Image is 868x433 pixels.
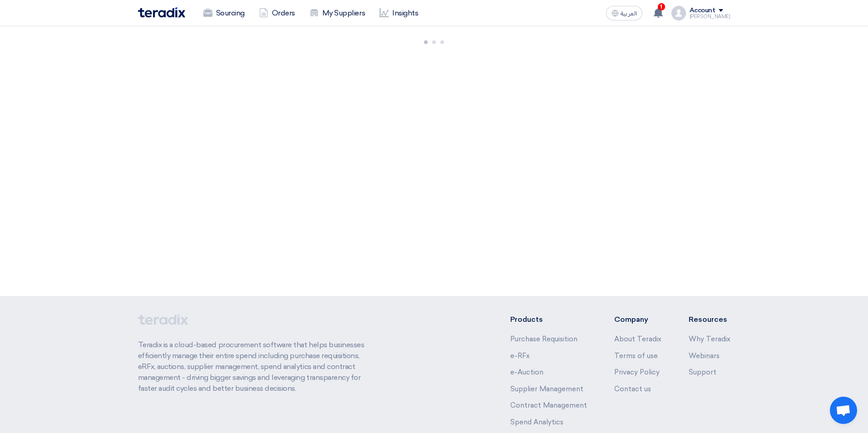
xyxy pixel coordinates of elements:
a: Supplier Management [510,385,583,393]
a: Contact us [614,385,651,393]
a: About Teradix [614,335,661,343]
button: العربية [606,6,642,20]
a: Orders [252,3,302,23]
li: Resources [689,314,730,325]
a: e-Auction [510,368,543,376]
a: Purchase Requisition [510,335,577,343]
a: Insights [372,3,425,23]
a: e-RFx [510,352,530,360]
p: Teradix is a cloud-based procurement software that helps businesses efficiently manage their enti... [138,340,375,394]
span: 1 [658,3,665,10]
div: Account [690,7,715,15]
img: Teradix logo [138,7,185,18]
a: Open chat [830,397,857,424]
img: profile_test.png [671,6,686,20]
a: Terms of use [614,352,658,360]
a: Why Teradix [689,335,730,343]
a: Privacy Policy [614,368,660,376]
li: Company [614,314,661,325]
a: Contract Management [510,401,587,409]
a: Webinars [689,352,720,360]
span: العربية [621,10,637,17]
a: Sourcing [196,3,252,23]
a: Support [689,368,716,376]
div: [PERSON_NAME] [690,14,730,19]
li: Products [510,314,587,325]
a: My Suppliers [302,3,372,23]
a: Spend Analytics [510,418,563,426]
